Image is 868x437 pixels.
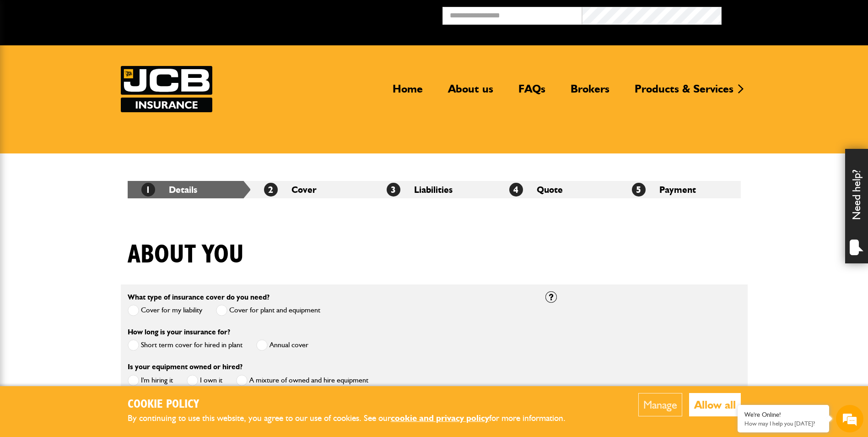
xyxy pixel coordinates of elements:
[509,183,523,197] span: 4
[256,339,308,351] label: Annual cover
[250,181,373,198] li: Cover
[391,413,489,423] a: cookie and privacy policy
[496,181,618,198] li: Quote
[441,82,500,103] a: About us
[722,7,861,21] button: Broker Login
[187,375,222,386] label: I own it
[128,411,581,426] p: By continuing to use this website, you agree to our use of cookies. See our for more information.
[121,66,212,112] a: JCB Insurance Services
[128,294,270,301] label: What type of insurance cover do you need?
[845,149,868,263] div: Need help?
[689,393,741,416] button: Allow all
[141,183,155,197] span: 1
[264,183,278,197] span: 2
[128,305,202,316] label: Cover for my liability
[744,420,822,427] p: How may I help you today?
[386,82,430,103] a: Home
[121,66,212,112] img: JCB Insurance Services logo
[128,328,230,336] label: How long is your insurance for?
[128,398,581,412] h2: Cookie Policy
[373,181,496,198] li: Liabilities
[128,363,243,371] label: Is your equipment owned or hired?
[638,393,682,416] button: Manage
[512,82,552,103] a: FAQs
[236,375,368,386] label: A mixture of owned and hire equipment
[744,411,822,419] div: We're Online!
[128,240,244,270] h1: About you
[628,82,740,103] a: Products & Services
[128,339,243,351] label: Short term cover for hired in plant
[387,183,400,197] span: 3
[128,375,173,386] label: I'm hiring it
[632,183,646,197] span: 5
[618,181,741,198] li: Payment
[216,305,320,316] label: Cover for plant and equipment
[564,82,616,103] a: Brokers
[128,181,250,198] li: Details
